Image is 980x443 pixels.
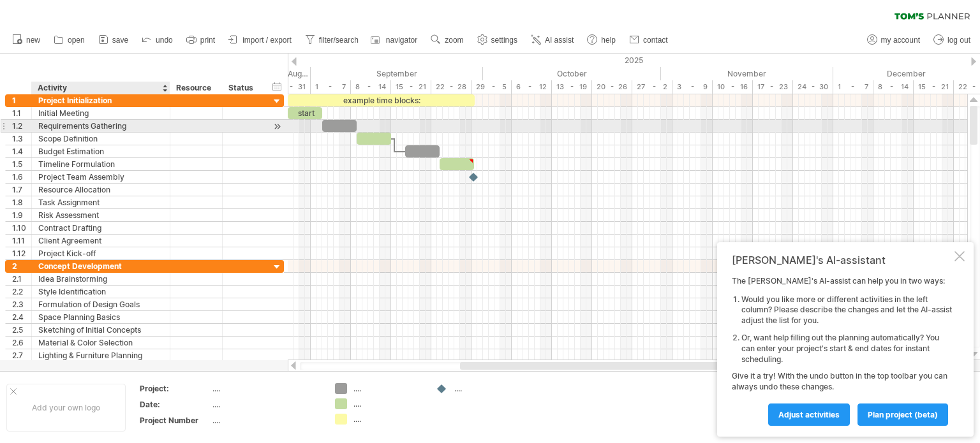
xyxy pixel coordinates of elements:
div: 1.6 [12,171,31,183]
div: .... [454,383,524,394]
div: 1 - 7 [311,80,351,94]
div: 2.6 [12,337,31,349]
div: .... [353,383,423,394]
a: import / export [225,32,295,48]
span: AI assist [545,36,574,45]
a: Adjust activities [768,403,850,426]
div: Date: [140,399,210,410]
div: 1.3 [12,133,31,145]
div: 1.7 [12,184,31,196]
div: Resource [176,82,215,94]
div: 1 - 7 [833,80,873,94]
div: 25 - 31 [271,80,311,94]
div: Budget Estimation [38,145,163,157]
div: 2.4 [12,311,31,323]
a: plan project (beta) [857,403,948,426]
div: Project Kick-off [38,247,163,259]
div: example time blocks: [288,94,475,106]
a: filter/search [302,32,362,48]
span: log out [947,36,970,45]
div: Status [228,82,256,94]
div: .... [353,398,423,409]
div: Formulation of Design Goals [38,298,163,310]
div: .... [212,383,320,394]
div: 1.12 [12,247,31,259]
div: 2.1 [12,273,31,285]
a: zoom [427,32,467,48]
div: 1.2 [12,120,31,132]
div: Material & Color Selection [38,337,163,349]
div: 2.2 [12,286,31,298]
div: Sketching of Initial Concepts [38,324,163,336]
a: settings [474,32,521,48]
div: Project Number [140,415,210,426]
div: 24 - 30 [793,80,833,94]
span: Adjust activities [778,410,840,419]
div: October 2025 [483,67,661,80]
li: Would you like more or different activities in the left column? Please describe the changes and l... [741,294,952,326]
div: Activity [38,82,163,94]
div: The [PERSON_NAME]'s AI-assist can help you in two ways: Give it a try! With the undo button in th... [732,276,952,425]
div: Risk Assessment [38,209,163,221]
div: .... [212,399,320,410]
div: 1.8 [12,196,31,208]
div: Concept Development [38,260,163,272]
div: scroll to activity [271,120,283,133]
div: 15 - 21 [391,80,431,94]
div: Requirements Gathering [38,120,163,132]
a: save [95,32,132,48]
a: help [584,32,620,48]
li: Or, want help filling out the planning automatically? You can enter your project's start & end da... [741,333,952,365]
div: Project Team Assembly [38,171,163,183]
div: Initial Meeting [38,107,163,119]
span: my account [881,36,920,45]
div: Task Assignment [38,196,163,208]
div: Contract Drafting [38,222,163,234]
div: 2.5 [12,324,31,336]
span: undo [156,36,173,45]
div: 10 - 16 [713,80,753,94]
div: [PERSON_NAME]'s AI-assistant [732,254,952,266]
div: 2 [12,260,31,272]
a: undo [138,32,177,48]
a: my account [864,32,924,48]
div: November 2025 [661,67,833,80]
span: help [601,36,616,45]
div: 27 - 2 [632,80,672,94]
div: Scope Definition [38,133,163,145]
div: 8 - 14 [873,80,914,94]
div: Lighting & Furniture Planning [38,349,163,361]
div: 3 - 9 [672,80,713,94]
div: 13 - 19 [552,80,592,94]
div: Space Planning Basics [38,311,163,323]
div: 20 - 26 [592,80,632,94]
span: contact [643,36,668,45]
div: Style Identification [38,286,163,298]
span: settings [491,36,517,45]
div: Resource Allocation [38,184,163,196]
a: AI assist [528,32,577,48]
div: 15 - 21 [914,80,954,94]
span: new [26,36,40,45]
span: plan project (beta) [868,410,938,419]
a: navigator [369,32,421,48]
div: .... [212,415,320,426]
div: 1.11 [12,235,31,247]
a: print [183,32,219,48]
div: start [288,107,322,119]
div: Client Agreement [38,235,163,247]
div: Add your own logo [6,384,126,432]
div: 8 - 14 [351,80,391,94]
div: Project Initialization [38,94,163,106]
span: import / export [242,36,292,45]
span: open [68,36,85,45]
div: .... [353,414,423,425]
a: new [9,32,44,48]
div: 2.3 [12,298,31,310]
div: 22 - 28 [431,80,471,94]
div: 29 - 5 [471,80,512,94]
span: print [200,36,215,45]
div: 1.5 [12,158,31,170]
div: 6 - 12 [512,80,552,94]
a: log out [930,32,974,48]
